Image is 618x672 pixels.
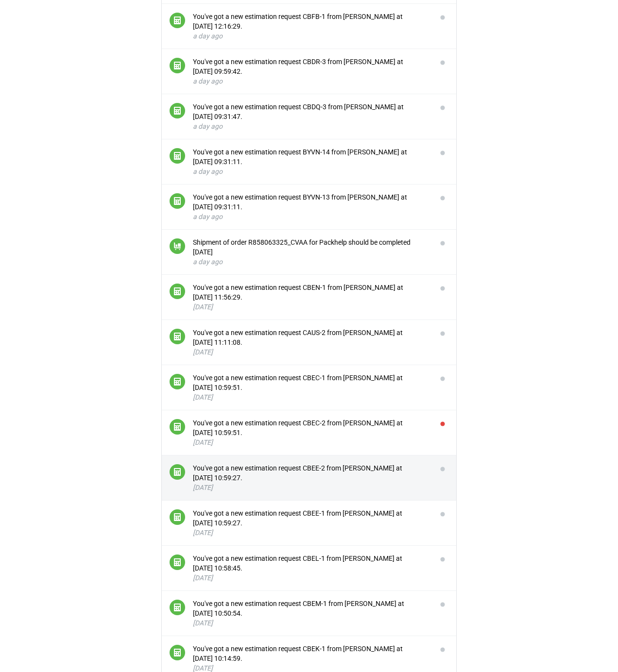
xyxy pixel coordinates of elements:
[193,302,429,312] div: [DATE]
[193,57,429,86] button: You've got a new estimation request CBDR-3 from [PERSON_NAME] at [DATE] 09:59:42.a day ago
[193,57,429,76] div: You've got a new estimation request CBDR-3 from [PERSON_NAME] at [DATE] 09:59:42.
[193,373,429,392] div: You've got a new estimation request CBEC-1 from [PERSON_NAME] at [DATE] 10:59:51.
[193,192,429,221] button: You've got a new estimation request BYVN-13 from [PERSON_NAME] at [DATE] 09:31:11.a day ago
[193,328,429,357] button: You've got a new estimation request CAUS-2 from [PERSON_NAME] at [DATE] 11:11:08.[DATE]
[193,283,429,302] div: You've got a new estimation request CBEN-1 from [PERSON_NAME] at [DATE] 11:56:29.
[193,167,429,176] div: a day ago
[193,463,429,492] button: You've got a new estimation request CBEE-2 from [PERSON_NAME] at [DATE] 10:59:27.[DATE]
[193,508,429,538] button: You've got a new estimation request CBEE-1 from [PERSON_NAME] at [DATE] 10:59:27.[DATE]
[193,147,429,176] button: You've got a new estimation request BYVN-14 from [PERSON_NAME] at [DATE] 09:31:11.a day ago
[193,618,429,628] div: [DATE]
[193,508,429,528] div: You've got a new estimation request CBEE-1 from [PERSON_NAME] at [DATE] 10:59:27.
[193,483,429,492] div: [DATE]
[193,392,429,402] div: [DATE]
[193,373,429,402] button: You've got a new estimation request CBEC-1 from [PERSON_NAME] at [DATE] 10:59:51.[DATE]
[193,599,429,628] button: You've got a new estimation request CBEM-1 from [PERSON_NAME] at [DATE] 10:50:54.[DATE]
[193,76,429,86] div: a day ago
[193,554,429,573] div: You've got a new estimation request CBEL-1 from [PERSON_NAME] at [DATE] 10:58:45.
[193,463,429,483] div: You've got a new estimation request CBEE-2 from [PERSON_NAME] at [DATE] 10:59:27.
[193,121,429,131] div: a day ago
[193,192,429,212] div: You've got a new estimation request BYVN-13 from [PERSON_NAME] at [DATE] 09:31:11.
[193,328,429,347] div: You've got a new estimation request CAUS-2 from [PERSON_NAME] at [DATE] 11:11:08.
[193,418,429,437] div: You've got a new estimation request CBEC-2 from [PERSON_NAME] at [DATE] 10:59:51.
[193,12,429,31] div: You've got a new estimation request CBFB-1 from [PERSON_NAME] at [DATE] 12:16:29.
[193,12,429,41] button: You've got a new estimation request CBFB-1 from [PERSON_NAME] at [DATE] 12:16:29.a day ago
[193,31,429,41] div: a day ago
[193,102,429,131] button: You've got a new estimation request CBDQ-3 from [PERSON_NAME] at [DATE] 09:31:47.a day ago
[193,573,429,583] div: [DATE]
[193,418,429,447] button: You've got a new estimation request CBEC-2 from [PERSON_NAME] at [DATE] 10:59:51.[DATE]
[193,102,429,121] div: You've got a new estimation request CBDQ-3 from [PERSON_NAME] at [DATE] 09:31:47.
[193,257,429,267] div: a day ago
[193,283,429,312] button: You've got a new estimation request CBEN-1 from [PERSON_NAME] at [DATE] 11:56:29.[DATE]
[193,528,429,538] div: [DATE]
[193,347,429,357] div: [DATE]
[193,644,429,663] div: You've got a new estimation request CBEK-1 from [PERSON_NAME] at [DATE] 10:14:59.
[193,237,429,267] button: Shipment of order R858063325_CVAA for Packhelp should be completed [DATE]a day ago
[193,212,429,221] div: a day ago
[193,437,429,447] div: [DATE]
[193,599,429,618] div: You've got a new estimation request CBEM-1 from [PERSON_NAME] at [DATE] 10:50:54.
[193,147,429,167] div: You've got a new estimation request BYVN-14 from [PERSON_NAME] at [DATE] 09:31:11.
[193,554,429,583] button: You've got a new estimation request CBEL-1 from [PERSON_NAME] at [DATE] 10:58:45.[DATE]
[193,237,429,257] div: Shipment of order R858063325_CVAA for Packhelp should be completed [DATE]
